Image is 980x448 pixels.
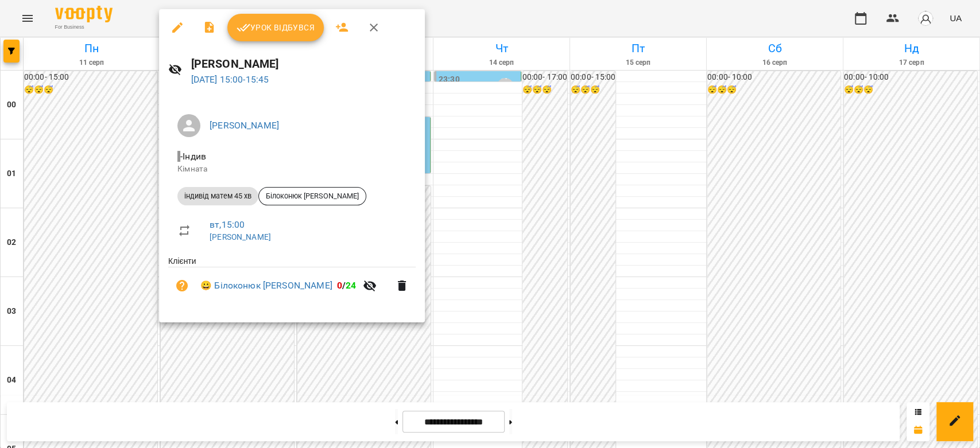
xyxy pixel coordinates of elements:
span: індивід матем 45 хв [177,191,258,201]
span: Білоконюк [PERSON_NAME] [259,191,366,201]
div: Білоконюк [PERSON_NAME] [258,187,366,205]
a: [PERSON_NAME] [210,120,279,131]
a: [DATE] 15:00-15:45 [191,74,269,85]
span: 0 [337,280,342,291]
button: Візит ще не сплачено. Додати оплату? [168,272,196,299]
button: Урок відбувся [227,14,324,41]
ul: Клієнти [168,255,416,309]
b: / [337,280,357,291]
a: вт , 15:00 [210,219,245,230]
p: Кімната [177,163,406,175]
a: 😀 Білоконюк [PERSON_NAME] [200,279,332,293]
a: [PERSON_NAME] [210,232,271,241]
span: - Індив [177,151,208,162]
span: 24 [346,280,356,291]
h6: [PERSON_NAME] [191,55,416,73]
span: Урок відбувся [237,21,315,34]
